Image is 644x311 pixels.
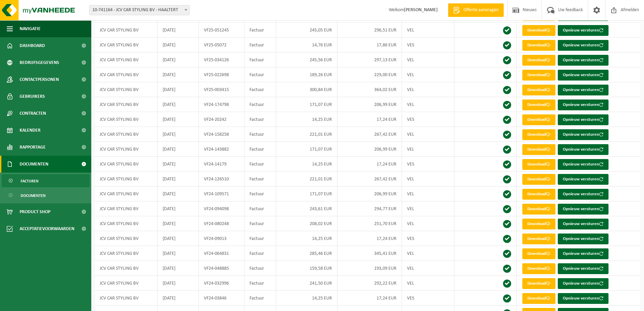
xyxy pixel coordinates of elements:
[522,234,555,244] a: Download
[20,20,41,37] span: Navigatie
[244,157,276,172] td: Factuur
[337,112,402,127] td: 17,24 EUR
[244,52,276,67] td: Factuur
[522,40,555,51] a: Download
[404,7,438,13] strong: [PERSON_NAME]
[337,142,402,157] td: 206,99 EUR
[276,52,337,67] td: 245,56 EUR
[276,201,337,216] td: 243,61 EUR
[337,216,402,231] td: 251,70 EUR
[21,175,39,187] span: Facturen
[20,139,46,156] span: Rapportage
[558,129,609,140] button: Opnieuw versturen
[20,105,46,122] span: Contracten
[158,38,199,52] td: [DATE]
[522,159,555,170] a: Download
[20,122,41,139] span: Kalender
[522,174,555,185] a: Download
[522,129,555,140] a: Download
[276,172,337,186] td: 221,01 EUR
[337,291,402,306] td: 17,24 EUR
[158,67,199,82] td: [DATE]
[199,142,244,157] td: VF24-143882
[558,204,609,215] button: Opnieuw versturen
[244,246,276,261] td: Factuur
[522,293,555,304] a: Download
[199,172,244,186] td: VF24-126510
[199,157,244,172] td: VF24-14179
[402,172,454,186] td: VEL
[522,55,555,66] a: Download
[95,142,158,157] td: JCV CAR STYLING BV
[95,157,158,172] td: JCV CAR STYLING BV
[89,5,190,15] span: 10-741164 - JCV CAR STYLING BV - HAALTERT
[276,142,337,157] td: 171,07 EUR
[244,23,276,38] td: Factuur
[558,159,609,170] button: Opnieuw versturen
[2,174,90,187] a: Facturen
[158,157,199,172] td: [DATE]
[244,291,276,306] td: Factuur
[276,276,337,291] td: 241,50 EUR
[199,291,244,306] td: VF24-03846
[276,261,337,276] td: 159,58 EUR
[276,216,337,231] td: 208,02 EUR
[158,127,199,142] td: [DATE]
[522,144,555,155] a: Download
[199,201,244,216] td: VF24-094098
[158,291,199,306] td: [DATE]
[95,97,158,112] td: JCV CAR STYLING BV
[199,23,244,38] td: VF25-051245
[522,85,555,95] a: Download
[276,112,337,127] td: 14,25 EUR
[337,246,402,261] td: 345,41 EUR
[95,246,158,261] td: JCV CAR STYLING BV
[558,85,609,95] button: Opnieuw versturen
[199,231,244,246] td: VF24-09013
[199,246,244,261] td: VF24-064831
[244,142,276,157] td: Factuur
[244,67,276,82] td: Factuur
[522,219,555,229] a: Download
[558,99,609,110] button: Opnieuw versturen
[95,112,158,127] td: JCV CAR STYLING BV
[276,186,337,201] td: 171,07 EUR
[20,54,59,71] span: Bedrijfsgegevens
[558,293,609,304] button: Opnieuw versturen
[402,186,454,201] td: VEL
[199,216,244,231] td: VF24-080248
[337,127,402,142] td: 267,42 EUR
[402,216,454,231] td: VEL
[402,82,454,97] td: VEL
[337,201,402,216] td: 294,77 EUR
[522,189,555,200] a: Download
[158,231,199,246] td: [DATE]
[402,201,454,216] td: VEL
[337,276,402,291] td: 292,22 EUR
[522,278,555,289] a: Download
[158,261,199,276] td: [DATE]
[21,189,46,202] span: Documenten
[402,231,454,246] td: VES
[402,67,454,82] td: VEL
[95,186,158,201] td: JCV CAR STYLING BV
[199,186,244,201] td: VF24-109571
[558,25,609,36] button: Opnieuw versturen
[337,38,402,52] td: 17,86 EUR
[337,82,402,97] td: 364,02 EUR
[337,97,402,112] td: 206,99 EUR
[244,186,276,201] td: Factuur
[20,71,59,88] span: Contactpersonen
[402,261,454,276] td: VEL
[20,37,45,54] span: Dashboard
[20,156,48,173] span: Documenten
[20,203,50,220] span: Product Shop
[244,201,276,216] td: Factuur
[276,38,337,52] td: 14,76 EUR
[558,144,609,155] button: Opnieuw versturen
[95,82,158,97] td: JCV CAR STYLING BV
[95,23,158,38] td: JCV CAR STYLING BV
[276,23,337,38] td: 245,05 EUR
[448,3,504,17] a: Offerte aanvragen
[158,23,199,38] td: [DATE]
